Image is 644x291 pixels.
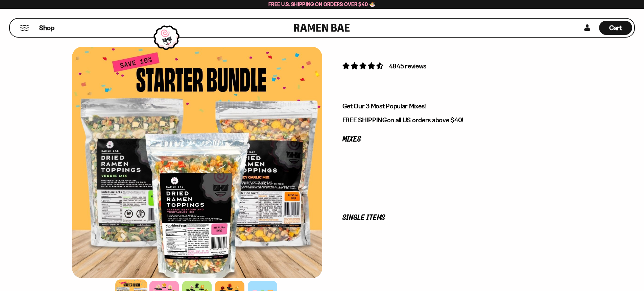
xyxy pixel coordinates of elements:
[20,25,29,31] button: Mobile Menu Trigger
[268,1,376,7] span: Free U.S. Shipping on Orders over $40 🍜
[342,116,387,124] strong: FREE SHIPPING
[342,102,552,110] p: Get Our 3 Most Popular Mixes!
[342,62,385,70] span: 4.71 stars
[389,62,427,70] span: 4845 reviews
[599,19,632,37] div: Cart
[609,24,622,32] span: Cart
[39,23,54,33] span: Shop
[342,116,552,124] p: on all US orders above $40!
[39,21,54,35] a: Shop
[342,136,552,143] p: Mixes
[342,215,552,221] p: Single Items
